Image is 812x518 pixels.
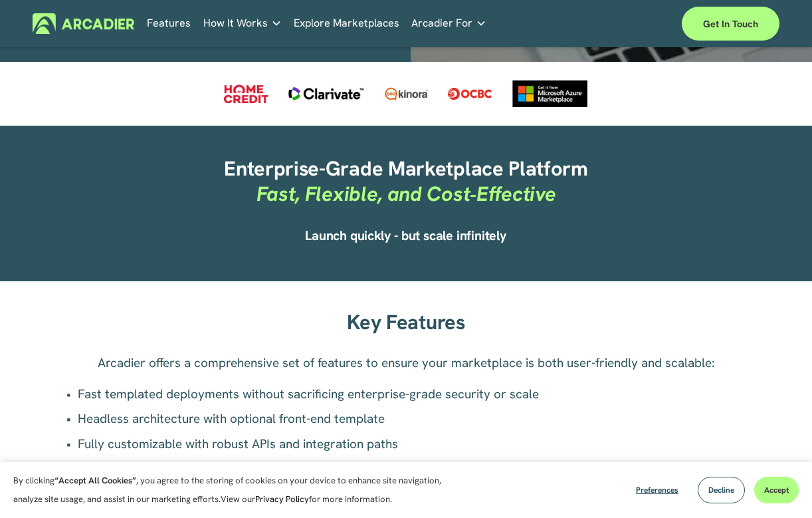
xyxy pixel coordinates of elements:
p: By clicking , you agree to the storing of cookies on your device to enhance site navigation, anal... [13,471,445,509]
strong: Enterprise-Grade Marketplace Platform [224,155,588,182]
span: How It Works [203,14,268,33]
iframe: Chat Widget [746,454,812,518]
span: Arcadier For [411,14,472,33]
a: Features [147,13,191,34]
a: folder dropdown [203,13,282,34]
a: folder dropdown [411,13,486,34]
p: Fast templated deployments without sacrificing enterprise-grade security or scale [78,385,747,404]
em: Fast, Flexible, and Cost‑Effective [256,180,556,207]
p: Supports B2B, B2C and P2P [78,459,747,478]
span: Preferences [636,485,678,495]
a: Privacy Policy [255,493,309,505]
a: Explore Marketplaces [294,13,399,34]
p: Fully customizable with robust APIs and integration paths [78,435,747,453]
img: Arcadier [33,13,134,34]
span: Decline [708,485,734,495]
strong: Launch quickly - but scale infinitely [305,227,507,244]
button: Preferences [626,477,688,503]
strong: “Accept All Cookies” [54,475,136,486]
p: Arcadier offers a comprehensive set of features to ensure your marketplace is both user-friendly ... [64,354,747,372]
strong: Key Features [347,309,464,335]
a: Get in touch [682,7,779,41]
button: Decline [698,477,745,503]
p: Headless architecture with optional front-end template [78,410,747,428]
